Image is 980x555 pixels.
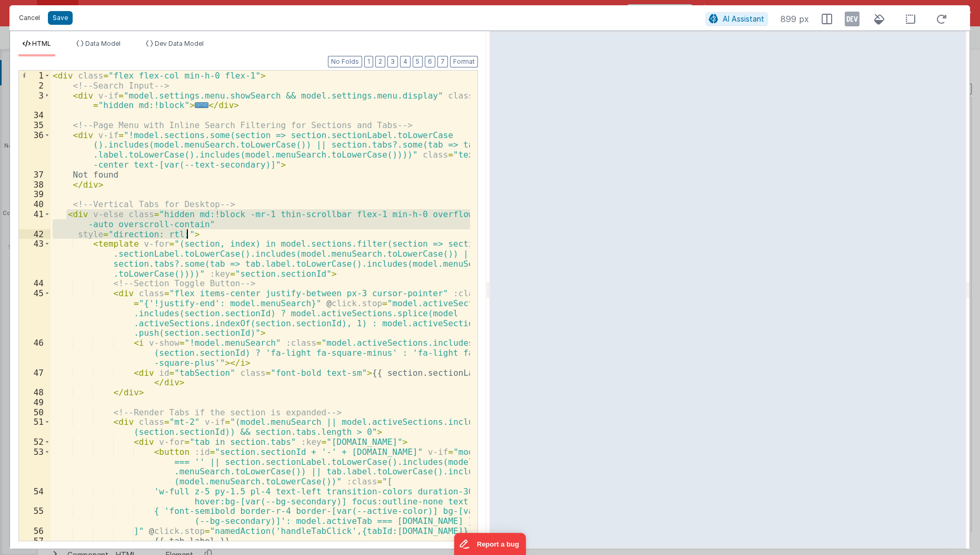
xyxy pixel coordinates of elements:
span: AI Assistant [723,14,764,23]
span: Dev Data Model [155,40,204,47]
div: 49 [19,397,51,407]
button: 2 [375,56,385,67]
div: 1 [19,71,51,81]
div: 38 [19,180,51,190]
div: 39 [19,189,51,199]
div: 35 [19,120,51,130]
div: 53 [19,447,51,486]
div: 55 [19,506,51,526]
div: 41 [19,209,51,229]
button: 5 [413,56,423,67]
span: HTML [32,40,51,47]
button: 1 [364,56,373,67]
div: 42 [19,229,51,239]
div: 3 [19,91,51,111]
iframe: Marker.io feedback button [454,533,526,555]
div: 52 [19,437,51,447]
button: 6 [425,56,435,67]
div: 54 [19,486,51,507]
div: 34 [19,110,51,120]
button: 7 [437,56,448,67]
button: Save [48,11,73,25]
button: Format [450,56,478,67]
div: 48 [19,387,51,397]
button: Cancel [14,11,45,25]
button: AI Assistant [705,12,768,26]
button: 3 [387,56,398,67]
div: 45 [19,288,51,338]
div: 57 [19,536,51,546]
div: 2 [19,81,51,91]
span: Data Model [85,40,121,47]
div: 43 [19,239,51,278]
span: ... [195,102,208,108]
div: 40 [19,199,51,209]
div: 37 [19,170,51,180]
div: 47 [19,368,51,388]
div: 56 [19,526,51,536]
div: 46 [19,338,51,367]
div: 44 [19,278,51,288]
span: 899 px [781,13,809,25]
button: 4 [400,56,411,67]
button: No Folds [328,56,362,67]
div: 51 [19,417,51,437]
div: 36 [19,130,51,170]
div: 50 [19,407,51,417]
